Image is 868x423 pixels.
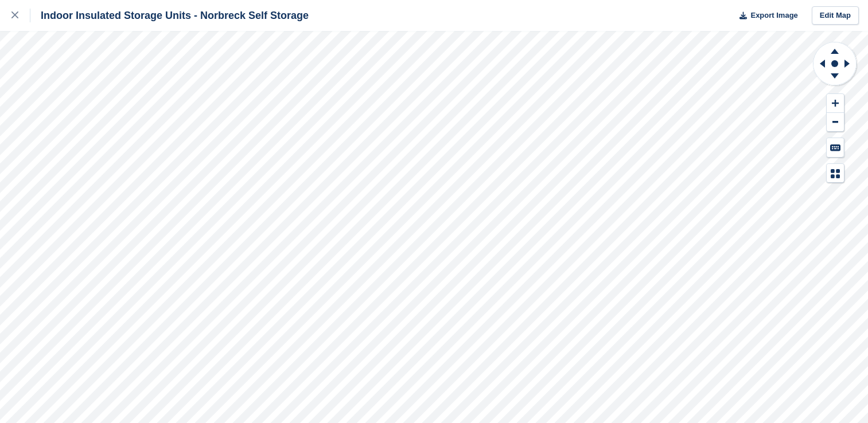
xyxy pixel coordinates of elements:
button: Zoom In [827,94,844,113]
button: Zoom Out [827,113,844,132]
button: Export Image [733,6,798,25]
button: Map Legend [827,164,844,183]
span: Export Image [750,10,797,21]
a: Edit Map [812,6,859,25]
div: Indoor Insulated Storage Units - Norbreck Self Storage [30,9,309,22]
button: Keyboard Shortcuts [827,138,844,157]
